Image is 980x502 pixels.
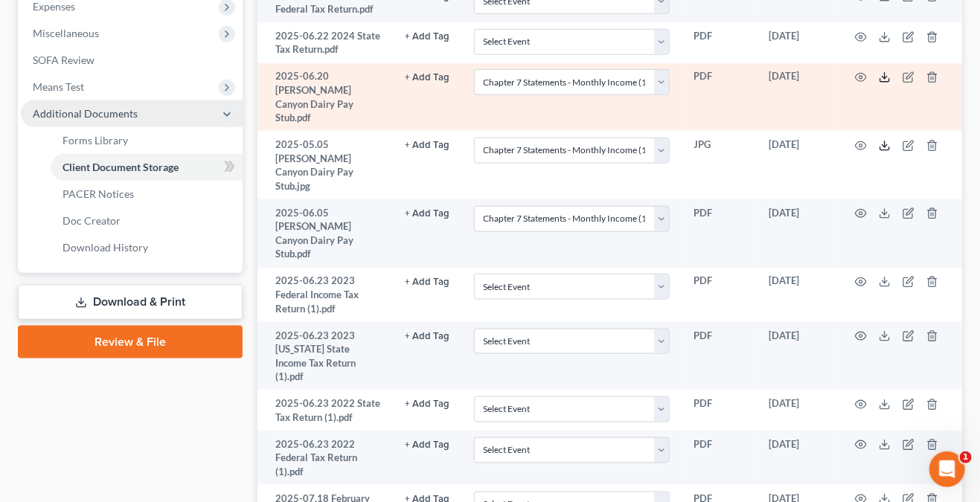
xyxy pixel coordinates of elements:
[63,187,134,200] span: PACER Notices
[257,390,393,431] td: 2025-06.23 2022 State Tax Return (1).pdf
[682,431,757,485] td: PDF
[33,80,84,93] span: Means Test
[757,390,837,431] td: [DATE]
[757,131,837,199] td: [DATE]
[682,390,757,431] td: PDF
[682,199,757,268] td: PDF
[682,22,757,63] td: PDF
[682,268,757,322] td: PDF
[33,54,95,66] span: SOFA Review
[406,69,450,83] a: + Add Tag
[257,268,393,322] td: 2025-06.23 2023 Federal Income Tax Return (1).pdf
[257,131,393,199] td: 2025-05.05 [PERSON_NAME] Canyon Dairy Pay Stub.jpg
[406,138,450,152] a: + Add Tag
[63,214,121,227] span: Doc Creator
[51,154,243,181] a: Client Document Storage
[757,199,837,268] td: [DATE]
[406,399,450,409] button: + Add Tag
[51,181,243,207] a: PACER Notices
[406,332,450,341] button: + Add Tag
[406,274,450,288] a: + Add Tag
[257,199,393,268] td: 2025-06.05 [PERSON_NAME] Canyon Dairy Pay Stub.pdf
[51,127,243,154] a: Forms Library
[929,451,965,487] iframe: Intercom live chat
[18,285,243,320] a: Download & Print
[18,326,243,358] a: Review & File
[63,241,148,254] span: Download History
[757,22,837,63] td: [DATE]
[757,431,837,485] td: [DATE]
[757,322,837,390] td: [DATE]
[406,440,450,450] button: + Add Tag
[257,431,393,485] td: 2025-06.23 2022 Federal Tax Return (1).pdf
[406,277,450,287] button: + Add Tag
[406,141,450,150] button: + Add Tag
[33,107,138,120] span: Additional Documents
[51,234,243,261] a: Download History
[406,396,450,411] a: + Add Tag
[257,22,393,63] td: 2025-06.22 2024 State Tax Return.pdf
[33,27,99,39] span: Miscellaneous
[406,437,450,451] a: + Add Tag
[757,268,837,322] td: [DATE]
[682,322,757,390] td: PDF
[682,131,757,199] td: JPG
[406,209,450,219] button: + Add Tag
[757,63,837,132] td: [DATE]
[406,29,450,43] a: + Add Tag
[682,63,757,132] td: PDF
[63,161,179,173] span: Client Document Storage
[257,63,393,132] td: 2025-06.20 [PERSON_NAME] Canyon Dairy Pay Stub.pdf
[960,451,972,463] span: 1
[406,32,450,42] button: + Add Tag
[21,47,243,74] a: SOFA Review
[406,73,450,83] button: + Add Tag
[257,322,393,390] td: 2025-06.23 2023 [US_STATE] State Income Tax Return (1).pdf
[51,207,243,234] a: Doc Creator
[63,134,128,147] span: Forms Library
[406,329,450,343] a: + Add Tag
[406,206,450,220] a: + Add Tag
